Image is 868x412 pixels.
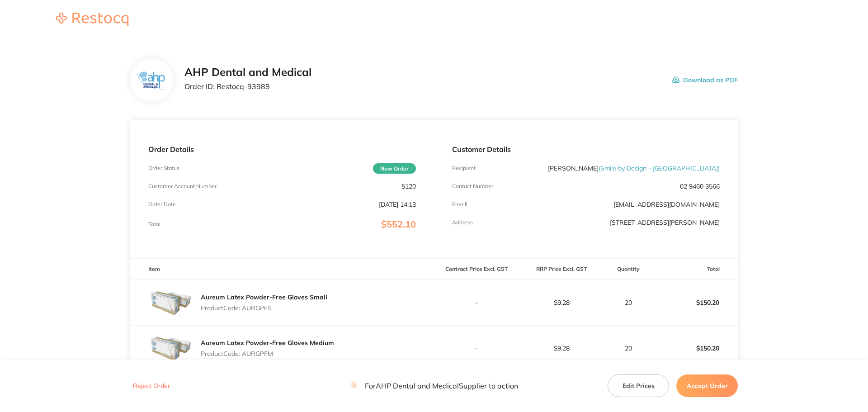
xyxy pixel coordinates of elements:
h2: AHP Dental and Medical [184,66,311,79]
img: MjZkbnI4ag [148,280,193,325]
p: Contact Number [452,183,493,189]
p: Total [148,221,160,227]
button: Accept Order [676,374,738,397]
th: Item [130,259,434,280]
button: Download as PDF [672,66,738,94]
span: $552.10 [381,218,416,230]
p: [DATE] 14:13 [379,201,416,208]
p: $150.20 [653,337,737,359]
p: Customer Details [452,145,720,153]
a: Restocq logo [47,13,137,28]
p: $9.28 [519,299,604,306]
th: Total [653,259,738,280]
p: [STREET_ADDRESS][PERSON_NAME] [610,219,720,226]
button: Reject Order [130,382,173,390]
p: Emaill [452,201,467,208]
p: For AHP Dental and Medical Supplier to action [350,382,518,390]
p: Order Status [148,165,179,171]
th: Contract Price Excl. GST [434,259,519,280]
p: $150.20 [653,292,737,313]
p: [PERSON_NAME] [548,165,720,172]
a: Aureum Latex Powder-Free Gloves Small [201,293,327,301]
p: Product Code: AURGPFM [201,350,334,357]
span: ( Smile by Design - [GEOGRAPHIC_DATA] ) [599,164,720,172]
span: New Order [373,163,416,174]
p: - [434,345,519,352]
p: 20 [604,299,652,306]
img: Restocq logo [47,13,137,26]
p: Recipient [452,165,476,171]
th: Quantity [604,259,653,280]
button: Edit Prices [608,374,669,397]
th: RRP Price Excl. GST [519,259,604,280]
p: 02 9460 3566 [680,183,720,190]
p: 20 [604,345,652,352]
p: Product Code: AURGPFS [201,304,327,312]
p: - [434,299,519,306]
p: Address [452,219,473,226]
p: Customer Account Number [148,183,217,189]
img: ZjN5bDlnNQ [137,71,166,89]
p: 5120 [401,183,416,190]
p: Order ID: Restocq- 93988 [184,82,311,90]
p: $9.28 [519,345,604,352]
p: Order Details [148,145,416,153]
img: b2F0c2gzOA [148,326,193,371]
a: [EMAIL_ADDRESS][DOMAIN_NAME] [613,200,720,208]
p: Order Date [148,201,176,208]
a: Aureum Latex Powder-Free Gloves Medium [201,339,334,347]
